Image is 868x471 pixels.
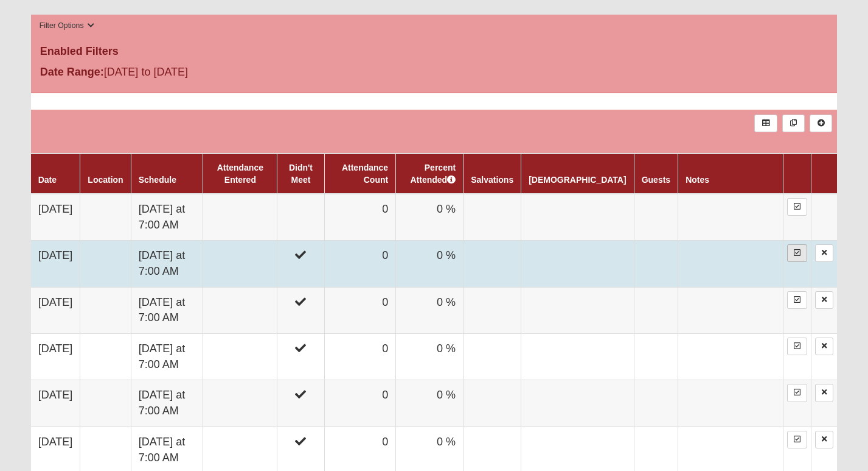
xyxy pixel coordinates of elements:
td: [DATE] at 7:00 AM [131,334,203,380]
td: [DATE] [31,334,80,380]
a: Attendance Entered [217,163,263,185]
a: Enter Attendance [787,244,807,262]
a: Percent Attended [410,163,456,185]
label: Date Range: [40,64,104,80]
td: [DATE] at 7:00 AM [131,241,203,287]
td: 0 % [396,194,464,241]
td: [DATE] at 7:00 AM [131,380,203,427]
a: Didn't Meet [289,163,313,185]
a: Delete [815,244,833,262]
a: Delete [815,384,833,402]
th: Guests [634,154,678,194]
td: 0 % [396,380,464,427]
a: Delete [815,431,833,448]
td: [DATE] [31,241,80,287]
a: Delete [815,291,833,309]
a: Delete [815,338,833,355]
td: [DATE] [31,287,80,333]
td: 0 [324,334,396,380]
td: 0 % [396,334,464,380]
a: Schedule [139,175,176,185]
a: Export to Excel [754,115,777,132]
td: 0 [324,241,396,287]
td: [DATE] [31,194,80,241]
a: Date [38,175,57,185]
a: Enter Attendance [787,291,807,309]
a: Alt+N [810,115,832,132]
h4: Enabled Filters [40,45,828,58]
th: Salvations [464,154,521,194]
div: [DATE] to [DATE] [31,64,300,83]
button: Filter Options [36,19,99,32]
a: Notes [686,175,709,185]
a: Attendance Count [342,163,388,185]
a: Enter Attendance [787,338,807,355]
a: Location [88,175,123,185]
td: 0 % [396,241,464,287]
th: [DEMOGRAPHIC_DATA] [521,154,634,194]
td: 0 [324,194,396,241]
td: 0 % [396,287,464,333]
td: [DATE] at 7:00 AM [131,287,203,333]
a: Merge Records into Merge Template [782,115,805,132]
td: 0 [324,287,396,333]
a: Enter Attendance [787,384,807,402]
td: [DATE] at 7:00 AM [131,194,203,241]
a: Enter Attendance [787,431,807,448]
td: 0 [324,380,396,427]
a: Enter Attendance [787,198,807,216]
td: [DATE] [31,380,80,427]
